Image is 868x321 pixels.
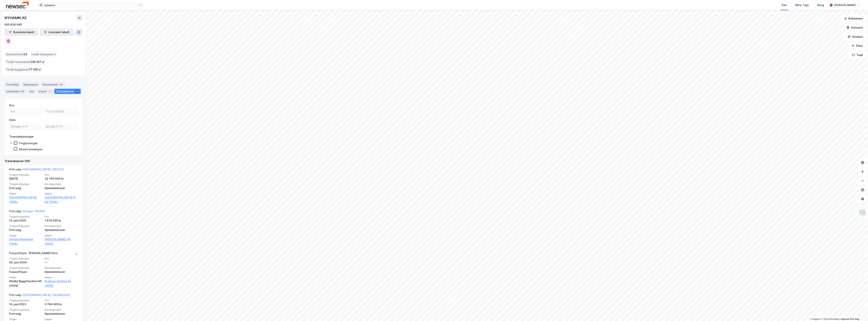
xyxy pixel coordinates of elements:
[23,293,70,297] a: [GEOGRAPHIC_DATA], 138/1880/0/31
[45,312,78,316] div: Hjemmelshaver
[45,237,78,246] a: [PERSON_NAME] AS (100%)
[821,318,840,320] a: OpenStreetMap
[45,260,78,265] div: —
[45,182,78,186] span: Eierskapstype
[22,82,40,87] div: Aksjonærer
[54,52,56,57] span: 2
[9,237,42,246] a: Steigen Kommune (100%)
[9,251,58,257] div: Fusjon/Fisjon - [PERSON_NAME] flere
[45,234,78,237] span: Kjøper
[6,2,29,8] img: newsec-logo.f6e21ccffca1b3a03d2d.png
[45,302,78,307] div: 3 794 400 kr
[75,89,79,93] div: 26
[9,173,42,176] span: Tinglysningsdato
[859,209,866,216] img: Z
[45,308,78,311] span: Eierskapstype
[44,124,78,130] input: DD.MM.YYYY
[43,2,139,8] input: Søk på adresse, matrikkel, gårdeiere, leietakere eller personer
[5,59,46,65] div: Totalt tomteareal :
[834,3,856,7] div: [PERSON_NAME]
[9,118,16,122] div: Dato
[40,28,73,36] button: Leietakertabell
[9,276,42,279] span: Selger
[9,109,43,114] input: Fra
[9,312,42,316] div: Fritt salg
[5,89,26,94] div: Leietakere
[9,270,42,274] div: Fusjon/Fisjon
[9,293,70,299] div: Fritt salg -
[37,89,53,94] div: Styret
[45,228,78,232] div: Hjemmelshaver
[9,167,64,173] div: Fritt salg -
[45,276,78,279] span: Kjøper
[48,89,51,93] div: 7
[849,303,868,321] div: Kontrollprogram for chat
[9,195,42,204] a: [GEOGRAPHIC_DATA] (100%)
[45,215,78,218] span: Pris
[9,302,42,307] div: 14. juni 2023
[45,218,78,223] div: 1 479 435 kr
[845,33,866,41] button: Analyse
[849,303,868,321] iframe: Chat Widget
[45,176,78,181] div: 32 700 000 kr
[9,103,14,108] div: Pris
[20,89,25,93] div: 49
[45,299,78,302] span: Pris
[9,308,42,311] span: Tinglysningstype
[5,51,29,57] div: Eiendommer :
[782,3,787,7] div: Kart
[45,318,78,321] span: Kjøper
[9,224,42,228] span: Tinglysningstype
[5,28,38,36] button: Eiendomstabell
[810,318,821,320] a: Mapbox
[796,3,809,7] div: Mine Tags
[9,299,42,302] span: Tinglysningsdato
[9,318,42,321] span: Selger
[45,186,78,190] div: Hjemmelshaver
[45,279,78,288] a: Kvantum Holding AS (100%)
[5,67,43,73] div: Totalt byggareal :
[19,141,38,145] div: Tinglysninger
[841,318,859,320] a: Improve this map
[19,147,42,151] div: Aksjetransaksjon
[9,228,42,232] div: Fritt salg
[45,224,78,228] span: Eierskapstype
[9,266,42,269] span: Tinglysningstype
[817,3,824,7] div: Bolig
[28,89,36,94] div: Info
[45,257,78,260] span: Pris
[9,215,42,218] span: Tinglysningsdato
[5,82,20,87] div: Portefølje
[848,42,866,50] button: Filter
[54,89,81,94] div: Transaksjoner
[9,134,34,139] div: Transaksjonstype
[23,52,27,57] span: 54
[9,234,42,237] span: Selger
[9,260,42,265] div: 20. juni 2024
[9,192,42,195] span: Selger
[5,22,22,27] div: 925 626 945
[5,159,83,163] div: Transaksjoner (26)
[45,195,78,204] a: [GEOGRAPHIC_DATA] 15 AS (100%)
[44,109,78,114] input: Til 32700000
[23,168,64,171] a: [GEOGRAPHIC_DATA], 138/2123
[9,279,42,288] div: Stokke Bygg Eiendom AS (100%)
[29,67,41,72] span: 77 149 ㎡
[849,51,866,59] button: Tags
[59,83,63,86] div: 54
[841,15,866,22] button: Bokmerker
[45,266,78,269] span: Eierskapstype
[45,192,78,195] span: Kjøper
[41,82,65,87] div: Eiendommer
[30,60,44,64] span: 245 257 ㎡
[9,124,43,130] input: DD.MM.YYYY
[45,173,78,176] span: Pris
[9,218,42,223] div: 13. juni 2025
[843,24,866,31] button: Datasett
[9,182,42,186] span: Tinglysningstype
[9,209,45,215] div: Fritt salg -
[5,15,27,21] div: NYHAMN AS
[9,186,42,190] div: Fritt salg
[23,210,45,213] a: Steigen, 105/292
[9,257,42,260] span: Tinglysningsdato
